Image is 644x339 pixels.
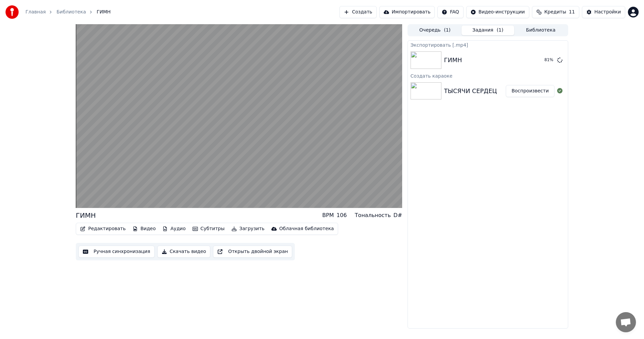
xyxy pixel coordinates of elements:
div: Создать караоке [408,72,568,80]
button: Задания [462,26,515,35]
div: Облачная библиотека [279,225,334,232]
button: Редактировать [77,224,128,234]
div: Экспортировать [.mp4] [408,41,568,49]
div: Настройки [594,9,621,15]
button: FAQ [437,6,463,18]
button: Открыть двойной экран [213,246,292,258]
div: Тональность [355,211,391,219]
button: Кредиты11 [532,6,579,18]
span: ГИМН [97,9,111,15]
div: 106 [336,211,347,219]
button: Субтитры [190,224,227,234]
button: Библиотека [514,26,567,35]
div: Открытый чат [616,312,636,332]
button: Создать [339,6,376,18]
span: ( 1 ) [497,27,503,34]
img: youka [5,5,19,19]
span: ( 1 ) [444,27,450,34]
button: Скачать видео [157,246,211,258]
button: Очередь [409,26,462,35]
button: Загрузить [229,224,267,234]
div: D# [393,211,402,219]
button: Видео-инструкции [466,6,529,18]
div: BPM [322,211,334,219]
div: 81 % [544,57,554,63]
button: Воспроизвести [506,85,554,97]
a: Главная [25,9,46,15]
a: Библиотека [56,9,86,15]
button: Видео [130,224,159,234]
button: Настройки [582,6,625,18]
span: 11 [569,9,575,15]
nav: breadcrumb [25,9,111,15]
span: Кредиты [544,9,566,15]
div: ГИМН [444,55,462,65]
button: Импортировать [379,6,435,18]
button: Ручная синхронизация [78,246,155,258]
div: ТЫСЯЧИ СЕРДЕЦ [444,86,497,96]
div: ГИМН [76,211,96,220]
button: Аудио [160,224,188,234]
